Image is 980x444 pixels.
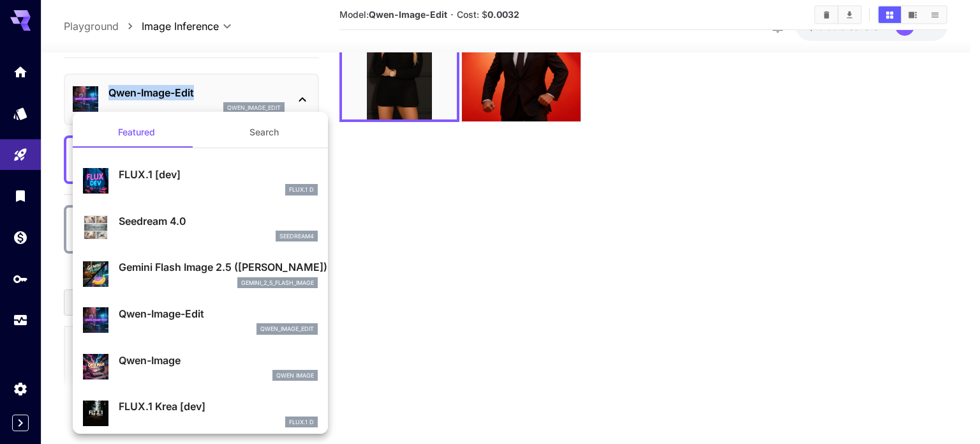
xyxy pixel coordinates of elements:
div: Seedream 4.0seedream4 [83,208,318,247]
div: FLUX.1 Krea [dev]FLUX.1 D [83,394,318,433]
p: Qwen-Image-Edit [119,306,318,321]
p: gemini_2_5_flash_image [241,279,314,287]
div: FLUX.1 [dev]FLUX.1 D [83,162,318,201]
p: Qwen-Image [119,353,318,368]
button: Featured [73,117,200,148]
p: qwen_image_edit [260,325,314,333]
p: seedream4 [279,232,314,241]
p: FLUX.1 Krea [dev] [119,399,318,414]
p: Gemini Flash Image 2.5 ([PERSON_NAME]) [119,259,318,275]
p: Seedream 4.0 [119,213,318,229]
div: Qwen-ImageQwen Image [83,348,318,387]
div: Qwen-Image-Editqwen_image_edit [83,301,318,340]
p: FLUX.1 [dev] [119,167,318,182]
p: FLUX.1 D [289,418,314,427]
button: Search [200,117,328,148]
p: FLUX.1 D [289,185,314,194]
div: Gemini Flash Image 2.5 ([PERSON_NAME])gemini_2_5_flash_image [83,254,318,293]
p: Qwen Image [276,371,314,380]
